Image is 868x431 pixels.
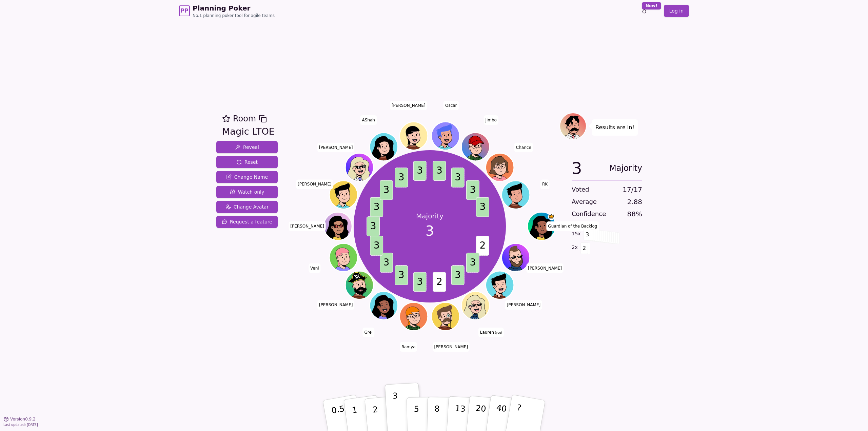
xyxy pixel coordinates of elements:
[222,125,275,139] div: Magic LTOE
[548,213,555,220] span: Guardian of the Backlog is the host
[233,113,256,125] span: Room
[216,201,278,213] button: Change Avatar
[416,211,443,221] p: Majority
[443,101,459,111] span: Click to change your name
[476,236,489,256] span: 2
[609,160,642,176] span: Majority
[595,123,634,132] p: Results are in!
[466,253,479,273] span: 3
[476,197,489,217] span: 3
[400,342,417,352] span: Click to change your name
[451,168,465,187] span: 3
[216,141,278,153] button: Reveal
[216,171,278,183] button: Change Name
[367,216,380,236] span: 3
[230,189,264,195] span: Watch only
[222,218,272,225] span: Request a feature
[222,113,230,125] button: Add as favourite
[413,272,427,292] span: 3
[580,242,588,254] span: 2
[638,5,650,17] button: New!
[179,3,275,18] a: PPPlanning PokerNo.1 planning poker tool for agile teams
[433,161,446,181] span: 3
[10,416,36,422] span: Version 0.9.2
[432,342,470,352] span: Click to change your name
[193,13,275,18] span: No.1 planning poker tool for agile teams
[572,197,597,207] span: Average
[380,253,393,273] span: 3
[3,423,38,427] span: Last updated: [DATE]
[466,180,479,200] span: 3
[225,203,269,210] span: Change Avatar
[433,272,446,292] span: 2
[180,7,188,15] span: PP
[484,115,498,125] span: Click to change your name
[216,156,278,168] button: Reset
[216,216,278,228] button: Request a feature
[664,5,689,17] a: Log in
[572,230,581,238] span: 15 x
[478,328,504,337] span: Click to change your name
[413,161,427,181] span: 3
[193,3,275,13] span: Planning Poker
[360,115,377,125] span: Click to change your name
[236,159,258,165] span: Reset
[317,300,355,310] span: Click to change your name
[226,174,268,180] span: Change Name
[390,101,427,111] span: Click to change your name
[572,244,578,251] span: 2 x
[426,221,434,241] span: 3
[395,168,408,187] span: 3
[296,180,333,189] span: Click to change your name
[572,160,582,176] span: 3
[642,2,661,9] div: New!
[572,209,606,219] span: Confidence
[526,263,564,273] span: Click to change your name
[235,144,259,151] span: Reveal
[627,209,642,219] span: 88 %
[462,293,489,319] button: Click to change your avatar
[540,180,549,189] span: Click to change your name
[584,229,591,240] span: 3
[451,265,465,285] span: 3
[505,300,542,310] span: Click to change your name
[623,185,642,194] span: 17 / 17
[380,180,393,200] span: 3
[317,143,355,152] span: Click to change your name
[514,143,533,152] span: Click to change your name
[289,221,326,231] span: Click to change your name
[370,236,383,256] span: 3
[309,263,321,273] span: Click to change your name
[362,328,374,337] span: Click to change your name
[392,391,400,428] p: 3
[395,265,408,285] span: 3
[627,197,642,207] span: 2.88
[3,416,36,422] button: Version0.9.2
[370,197,383,217] span: 3
[546,221,599,231] span: Click to change your name
[216,186,278,198] button: Watch only
[494,331,502,334] span: (you)
[572,185,589,194] span: Voted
